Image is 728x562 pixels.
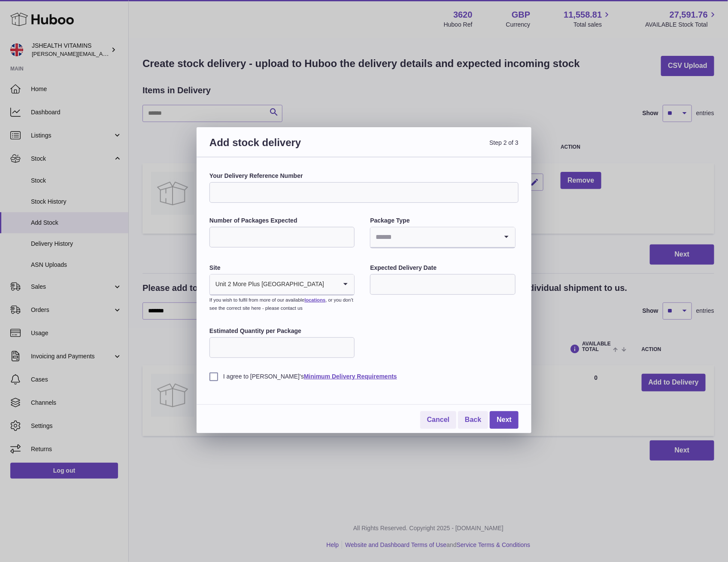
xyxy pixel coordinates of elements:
input: Search for option [370,227,497,247]
input: Search for option [325,275,337,294]
label: Number of Packages Expected [209,217,355,225]
label: Estimated Quantity per Package [209,327,355,335]
a: locations [304,297,325,302]
div: Search for option [210,275,354,295]
label: Expected Delivery Date [370,264,515,272]
span: Unit 2 More Plus [GEOGRAPHIC_DATA] [210,275,325,294]
a: Back [458,411,488,429]
a: Next [490,411,519,429]
div: Search for option [370,227,515,248]
h3: Add stock delivery [209,136,364,159]
label: Package Type [370,217,515,225]
a: Minimum Delivery Requirements [304,373,397,380]
a: Cancel [420,411,456,429]
span: Step 2 of 3 [364,136,519,159]
label: I agree to [PERSON_NAME]'s [209,373,519,381]
small: If you wish to fulfil from more of our available , or you don’t see the correct site here - pleas... [209,297,353,311]
label: Site [209,264,355,272]
label: Your Delivery Reference Number [209,172,519,180]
